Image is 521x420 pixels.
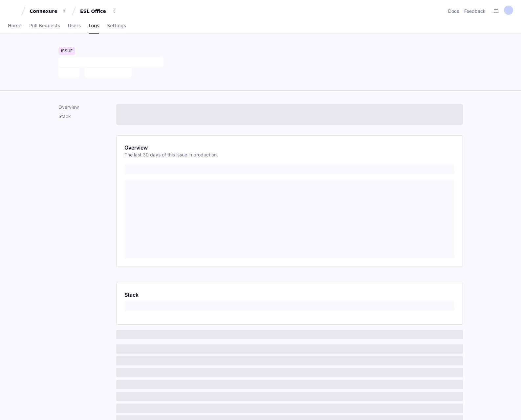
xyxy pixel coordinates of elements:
[80,8,108,14] div: ESL Office
[107,18,126,34] a: Settings
[27,5,69,17] button: Connexure
[30,8,58,14] div: Connexure
[464,8,486,14] button: Feedback
[77,5,119,17] button: ESL Office
[8,24,21,28] span: Home
[68,18,81,34] a: Users
[124,291,139,299] h1: Stack
[58,113,116,120] p: Stack
[89,24,99,28] span: Logs
[124,291,455,299] app-pz-page-link-header: Stack
[68,24,81,28] span: Users
[124,152,218,158] p: The last 30 days of this issue in production.
[8,18,21,34] a: Home
[89,18,99,34] a: Logs
[29,18,60,34] a: Pull Requests
[107,24,126,28] span: Settings
[58,47,75,55] div: Issue
[124,144,455,162] app-pz-page-link-header: Overview
[448,8,459,14] a: Docs
[58,104,116,110] p: Overview
[124,144,218,152] h1: Overview
[29,24,60,28] span: Pull Requests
